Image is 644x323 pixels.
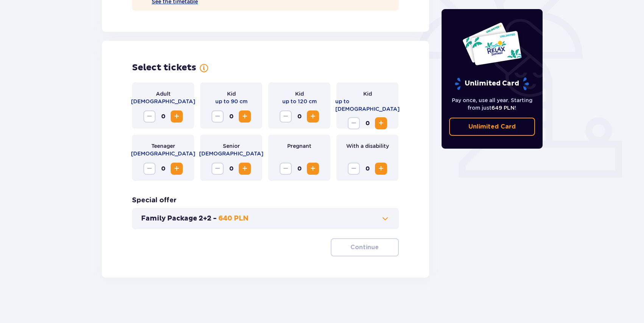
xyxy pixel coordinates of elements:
[239,163,251,175] button: Increase
[171,163,183,175] button: Increase
[131,151,195,157] font: [DEMOGRAPHIC_DATA]
[449,118,535,136] a: Unlimited Card
[161,165,165,172] font: 0
[515,105,516,111] font: !
[141,214,217,223] font: Family Package 2+2 -
[212,163,224,175] button: Reduce
[297,113,302,120] font: 0
[156,91,171,97] font: Adult
[280,110,292,123] button: Reduce
[141,214,390,223] button: Family Package 2+2 -640 PLN
[452,97,532,111] font: Pay once, use all year. Starting from just
[348,163,360,175] button: Reduce
[151,143,175,149] font: Teenager
[348,117,360,129] button: Reduce
[335,98,400,112] font: up to [DEMOGRAPHIC_DATA]
[282,98,317,104] font: up to 120 cm
[465,79,519,88] font: Unlimited Card
[223,143,240,149] font: Senior
[171,110,183,123] button: Increase
[132,62,196,73] font: Select tickets
[199,151,263,157] font: [DEMOGRAPHIC_DATA]
[331,238,399,256] button: Continue
[218,214,249,223] font: 640 PLN
[375,163,387,175] button: Increase
[375,117,387,129] button: Increase
[468,124,516,130] font: Unlimited Card
[462,22,522,66] img: Two year-round cards for Suntago with the inscription 'UNLIMITED RELAX', on a white background wi...
[239,110,251,123] button: Increase
[227,91,236,97] font: Kid
[280,163,292,175] button: Reduce
[307,110,319,123] button: Increase
[346,143,389,149] font: With a disability
[307,163,319,175] button: Increase
[132,197,177,204] font: Special offer
[366,165,370,172] font: 0
[492,105,515,111] font: 649 PLN
[350,244,379,250] font: Continue
[215,98,247,104] font: up to 90 cm
[131,98,195,104] font: [DEMOGRAPHIC_DATA]
[366,120,370,127] font: 0
[363,91,372,97] font: Kid
[143,163,156,175] button: Reduce
[143,110,156,123] button: Reduce
[229,113,233,120] font: 0
[295,91,304,97] font: Kid
[287,143,311,149] font: Pregnant
[297,165,302,172] font: 0
[212,110,224,123] button: Reduce
[161,113,165,120] font: 0
[229,165,233,172] font: 0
